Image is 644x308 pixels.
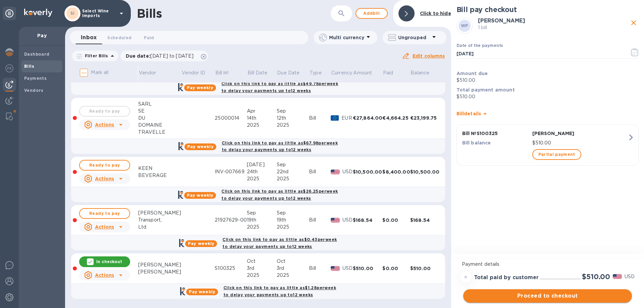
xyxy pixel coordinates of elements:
[457,71,488,76] b: Amount due
[582,272,610,281] h2: $510.00
[188,241,214,246] b: Pay weekly
[82,53,108,59] p: Filter Bills
[221,189,338,201] b: Click on this link to pay as little as $26.25 per week to delay your payments up to 12 weeks
[382,265,410,272] div: $0.00
[277,209,309,217] div: Sep
[215,168,247,175] div: INV-007669
[410,265,440,272] div: $510.00
[382,217,410,224] div: $0.00
[138,101,181,108] div: SARL
[120,51,208,61] div: Due date:[DATE] to [DATE]
[138,217,181,224] div: Transport,
[187,193,213,198] b: Pay weekly
[138,172,181,179] div: BEVERAGE
[24,76,47,81] b: Payments
[138,115,181,122] div: DU
[277,265,309,272] div: 3rd
[411,69,430,76] p: Balance
[126,53,197,59] p: Due date :
[382,115,410,121] div: €4,664.25
[411,69,438,76] span: Balance
[91,69,109,76] p: Mark all
[248,69,267,76] p: Bill Date
[331,170,340,174] img: USD
[410,115,440,121] div: €23,199.75
[613,274,622,279] img: USD
[420,11,451,16] b: Click to hide
[277,272,309,279] div: 2025
[469,292,627,300] span: Proceed to checkout
[353,217,383,224] div: $168.54
[413,53,445,59] u: Edit columns
[353,69,381,76] span: Amount
[150,53,194,59] span: [DATE] to [DATE]
[353,69,372,76] p: Amount
[139,69,156,76] p: Vendor
[625,273,635,280] p: USD
[462,261,633,268] p: Payment details
[138,165,181,172] div: KEEN
[277,175,309,182] div: 2025
[81,33,97,42] span: Inbox
[222,140,338,152] b: Click on this link to pay as little as $67.98 per week to delay your payments up to 12 weeks
[247,265,277,272] div: 3rd
[398,34,430,41] p: Ungrouped
[478,24,629,31] p: 1 bill
[457,124,639,166] button: Bill №S100325[PERSON_NAME]Bill balance$510.00Partial payment
[309,265,331,272] div: Bill
[3,7,16,20] div: Unpin categories
[277,108,309,115] div: Sep
[310,69,322,76] p: Type
[457,44,503,48] label: Date of the payments
[462,130,530,137] p: Bill № S100325
[331,266,340,271] img: USD
[215,69,229,76] p: Bill №
[144,34,154,41] span: Paid
[309,115,331,122] div: Bill
[247,168,277,175] div: 24th
[182,69,214,76] span: Vendor ID
[247,122,277,129] div: 2025
[247,175,277,182] div: 2025
[189,289,215,294] b: Pay weekly
[463,289,632,303] button: Proceed to checkout
[331,218,340,223] img: USD
[474,274,539,281] h3: Total paid by customer
[353,169,383,175] div: $10,500.00
[222,237,337,249] b: Click on this link to pay as little as $0.43 per week to delay your payments up to 12 weeks
[247,272,277,279] div: 2025
[248,69,276,76] span: Bill Date
[277,122,309,129] div: 2025
[215,69,238,76] span: Bill №
[138,268,181,275] div: [PERSON_NAME]
[310,69,330,76] span: Type
[79,208,130,219] button: Ready to pay
[24,32,60,39] p: Pay
[457,103,639,124] div: Billdetails
[277,168,309,175] div: 22nd
[277,69,308,76] span: Due Date
[383,69,402,76] span: Paid
[462,139,530,146] p: Bill balance
[410,217,440,224] div: $168.54
[247,224,277,231] div: 2025
[457,87,515,93] b: Total payment amount
[138,122,181,129] div: DOMAINE
[341,115,353,122] p: EUR
[247,115,277,122] div: 14th
[96,259,122,264] p: In checkout
[95,224,114,230] u: Actions
[138,108,181,115] div: SE
[139,69,164,76] span: Vendor
[410,169,440,175] div: $10,500.00
[95,122,114,127] u: Actions
[215,265,247,272] div: S100325
[107,34,131,41] span: Scheduled
[309,217,331,224] div: Bill
[342,265,353,272] p: USD
[538,150,575,159] span: Partial payment
[331,69,352,76] p: Currency
[457,5,639,14] h2: Bill pay checkout
[383,69,393,76] p: Paid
